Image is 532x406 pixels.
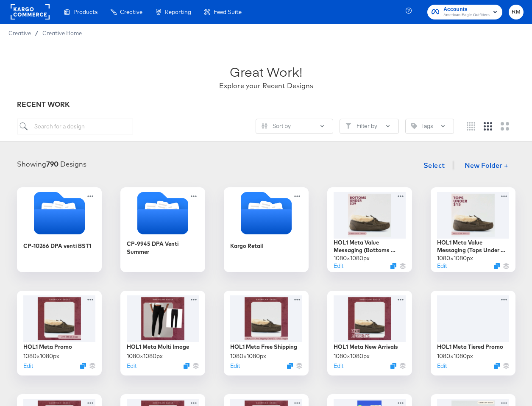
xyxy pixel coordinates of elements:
[17,291,102,375] div: HOL1 Meta Promo1080×1080pxEditDuplicate
[219,81,313,91] div: Explore your Recent Designs
[437,343,503,351] div: HOL1 Meta Tiered Promo
[224,187,309,272] div: Kargo Retail
[230,242,263,250] div: Kargo Retail
[431,187,515,272] div: HOL1 Meta Value Messaging (Tops Under $15)1080×1080pxEditDuplicate
[256,119,333,134] button: SlidersSort by
[8,30,31,36] span: Creative
[427,5,502,19] button: AccountsAmerican Eagle Outfitters
[345,123,351,129] svg: Filter
[420,157,448,174] button: Select
[262,123,267,129] svg: Sliders
[17,187,102,272] div: CP-10266 DPA venti BST1
[214,8,242,15] span: Feed Suite
[46,160,58,168] strong: 790
[327,291,412,375] div: HOL1 Meta New Arrivals1080×1080pxEditDuplicate
[327,187,412,272] div: HOL1 Meta Value Messaging (Bottoms Under $39)1080×1080pxEditDuplicate
[467,122,475,131] svg: Small grid
[120,8,142,15] span: Creative
[184,363,189,369] svg: Duplicate
[390,363,396,369] svg: Duplicate
[334,352,370,360] div: 1080 × 1080 px
[405,119,454,134] button: TagTags
[494,363,500,369] svg: Duplicate
[127,352,163,360] div: 1080 × 1080 px
[484,122,492,131] svg: Medium grid
[437,262,447,270] button: Edit
[127,240,199,256] div: CP-9945 DPA Venti Summer
[390,263,396,269] svg: Duplicate
[437,239,509,254] div: HOL1 Meta Value Messaging (Tops Under $15)
[443,12,490,19] span: American Eagle Outfitters
[494,263,500,269] svg: Duplicate
[73,8,97,15] span: Products
[437,352,473,360] div: 1080 × 1080 px
[334,262,343,270] button: Edit
[165,8,191,15] span: Reporting
[509,5,524,19] button: RM
[501,122,509,131] svg: Large grid
[23,352,59,360] div: 1080 × 1080 px
[230,343,297,351] div: HOL1 Meta Free Shipping
[443,5,490,14] span: Accounts
[17,119,133,134] input: Search for a design
[334,362,343,370] button: Edit
[431,291,515,375] div: HOL1 Meta Tiered Promo1080×1080pxEditDuplicate
[512,7,520,17] span: RM
[120,192,205,234] svg: Folder
[17,100,515,109] div: RECENT WORK
[127,343,189,351] div: HOL1 Meta Multi Image
[287,363,293,369] svg: Duplicate
[437,254,473,262] div: 1080 × 1080 px
[224,192,309,234] svg: Folder
[437,362,447,370] button: Edit
[23,242,91,250] div: CP-10266 DPA venti BST1
[23,343,72,351] div: HOL1 Meta Promo
[334,239,406,254] div: HOL1 Meta Value Messaging (Bottoms Under $39)
[120,187,205,272] div: CP-9945 DPA Venti Summer
[457,158,515,174] button: New Folder +
[17,192,102,234] svg: Folder
[334,254,370,262] div: 1080 × 1080 px
[230,352,266,360] div: 1080 × 1080 px
[334,343,398,351] div: HOL1 Meta New Arrivals
[224,291,309,375] div: HOL1 Meta Free Shipping1080×1080pxEditDuplicate
[230,63,302,81] div: Great Work!
[17,159,86,169] div: Showing Designs
[23,362,33,370] button: Edit
[340,119,399,134] button: FilterFilter by
[80,363,86,369] svg: Duplicate
[411,123,417,129] svg: Tag
[423,159,445,171] span: Select
[127,362,136,370] button: Edit
[120,291,205,375] div: HOL1 Meta Multi Image1080×1080pxEditDuplicate
[42,30,82,36] a: Creative Home
[230,362,240,370] button: Edit
[31,30,42,36] span: /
